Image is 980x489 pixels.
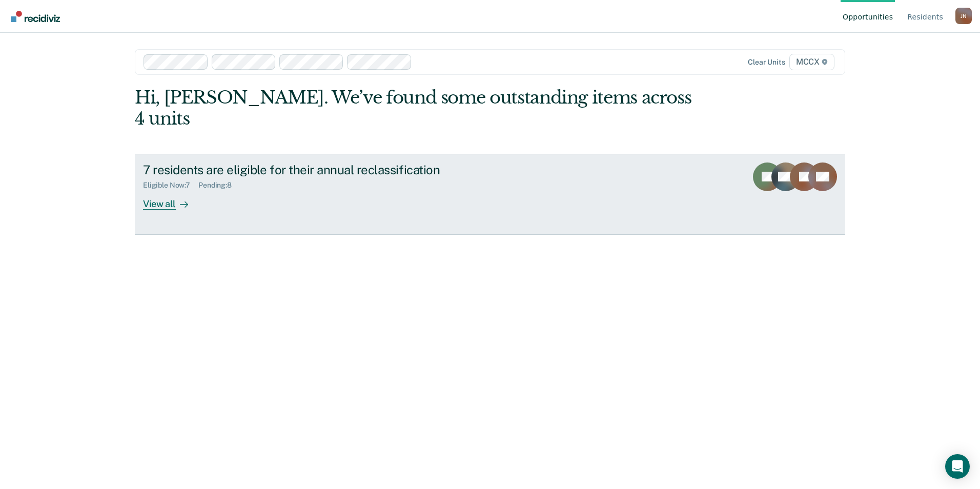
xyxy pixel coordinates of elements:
[143,181,198,190] div: Eligible Now : 7
[955,8,972,24] button: Profile dropdown button
[748,58,785,67] div: Clear units
[143,162,503,177] div: 7 residents are eligible for their annual reclassification
[198,181,240,190] div: Pending : 8
[143,190,200,210] div: View all
[135,87,703,129] div: Hi, [PERSON_NAME]. We’ve found some outstanding items across 4 units
[955,8,972,24] div: J N
[945,454,970,479] div: Open Intercom Messenger
[11,11,60,22] img: Recidiviz
[135,154,845,235] a: 7 residents are eligible for their annual reclassificationEligible Now:7Pending:8View all
[789,54,834,70] span: MCCX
